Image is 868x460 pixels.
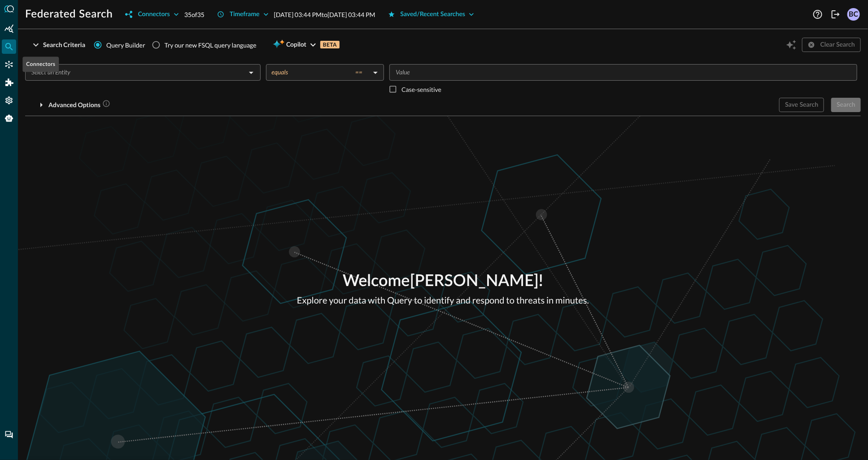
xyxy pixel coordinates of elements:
[2,75,17,90] div: Addons
[165,40,257,50] div: Try our new FSQL query language
[25,38,91,52] button: Search Criteria
[212,7,274,22] button: Timeframe
[25,98,116,112] button: Advanced Options
[811,7,825,22] button: Help
[355,68,362,76] span: ==
[245,66,257,79] button: Open
[271,68,370,76] div: equals
[274,10,375,19] p: [DATE] 03:44 PM to [DATE] 03:44 PM
[138,9,170,20] div: Connectors
[847,8,860,21] div: BC
[184,10,205,19] p: 35 of 35
[2,39,16,54] div: Federated Search
[2,93,16,108] div: Settings
[297,269,589,294] p: Welcome [PERSON_NAME] !
[401,85,441,94] p: Case-sensitive
[120,7,184,22] button: Connectors
[48,100,110,111] div: Advanced Options
[106,40,145,50] span: Query Builder
[2,57,16,72] div: Connectors
[2,428,16,442] div: Chat
[401,9,466,20] div: Saved/Recent Searches
[320,41,340,48] p: BETA
[286,39,306,51] span: Copilot
[271,68,288,76] span: equals
[230,9,260,20] div: Timeframe
[25,7,113,22] h1: Federated Search
[829,7,843,22] button: Logout
[28,67,243,78] input: Select an Entity
[267,38,345,52] button: CopilotBETA
[22,57,59,72] div: Connectors
[43,39,85,51] div: Search Criteria
[2,22,16,36] div: Summary Insights
[383,7,480,22] button: Saved/Recent Searches
[2,111,16,126] div: Query Agent
[297,294,589,307] p: Explore your data with Query to identify and respond to threats in minutes.
[392,67,853,78] input: Value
